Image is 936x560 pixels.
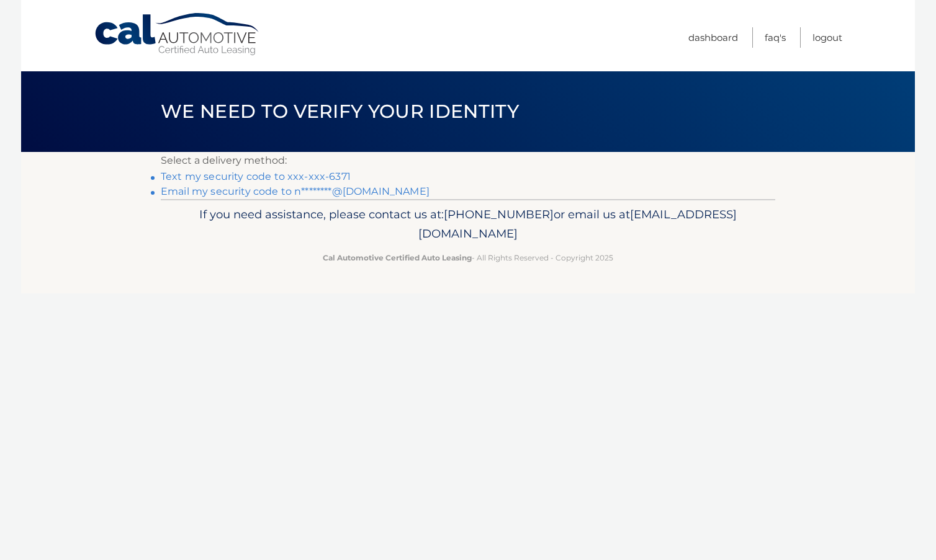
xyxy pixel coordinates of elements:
a: Dashboard [688,27,738,48]
a: Logout [812,27,842,48]
a: Text my security code to xxx-xxx-6371 [161,171,351,182]
a: FAQ's [765,27,786,48]
strong: Cal Automotive Certified Auto Leasing [323,253,472,262]
p: - All Rights Reserved - Copyright 2025 [169,251,767,264]
a: Cal Automotive [94,12,261,56]
p: If you need assistance, please contact us at: or email us at [169,205,767,244]
p: Select a delivery method: [161,152,775,169]
span: [PHONE_NUMBER] [444,207,554,221]
a: Email my security code to n********@[DOMAIN_NAME] [161,185,430,197]
span: We need to verify your identity [161,100,519,123]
